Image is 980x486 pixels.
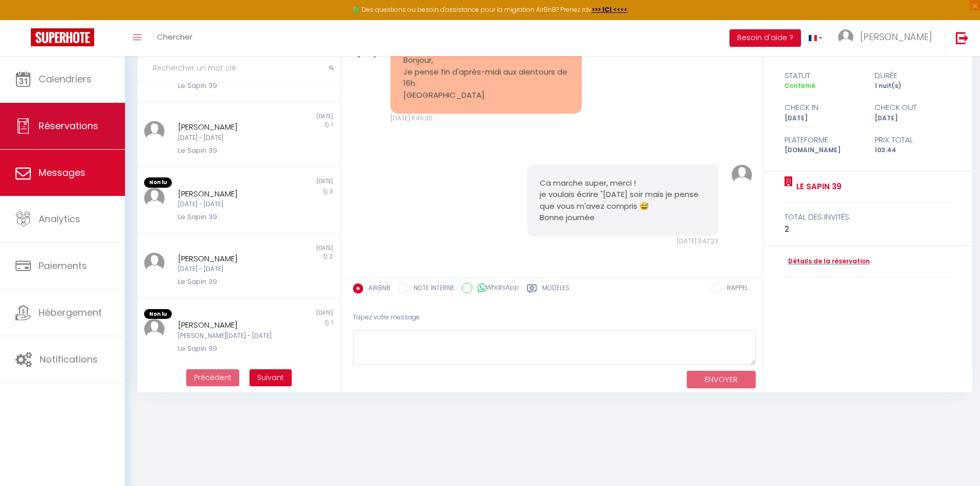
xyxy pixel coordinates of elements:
div: [DATE] [238,309,339,319]
div: [DATE] [778,114,868,123]
a: Le Sapin 39 [793,181,842,193]
div: Plateforme [778,134,868,146]
span: Analytics [39,212,80,225]
div: Le Sapin 39 [178,212,282,222]
div: [DATE] 11:47:23 [527,237,718,246]
div: [PERSON_NAME] [178,253,282,265]
span: Réservations [39,119,98,132]
span: Non lu [144,309,172,319]
span: Suivant [257,372,284,383]
span: Non lu [144,177,172,188]
div: total des invités [785,211,952,223]
button: Next [250,369,292,387]
pre: Ca marche super, merci ! je voulais écrire "[DATE] soir mais je pense que vous m'avez compris 😅 B... [540,177,705,224]
button: Previous [186,369,239,387]
span: 1 [331,319,333,327]
div: statut [778,69,868,82]
div: 2 [785,223,952,236]
label: AIRBNB [363,283,390,295]
div: check out [868,101,958,114]
div: [DATE] - [DATE] [178,200,282,209]
a: Chercher [149,20,200,56]
div: [DATE] [238,113,339,121]
img: ... [838,29,853,45]
pre: Bonjour, Je pense fin d'après-midi aux alentours de 16h. [GEOGRAPHIC_DATA] [403,55,569,101]
span: Chercher [157,31,192,42]
div: [PERSON_NAME] [178,188,282,200]
img: logout [956,31,969,44]
div: check in [778,101,868,114]
span: Confirmé [785,81,815,90]
img: ... [144,253,165,273]
label: WhatsApp [472,283,519,294]
div: [DATE] [238,177,339,188]
button: Besoin d'aide ? [729,29,801,47]
img: ... [144,121,165,141]
img: ... [732,165,752,185]
input: Rechercher un mot clé [137,54,341,83]
div: [DATE] [868,114,958,123]
div: Tapez votre message [353,305,756,330]
label: NOTE INTERNE [408,283,454,295]
span: Précédent [194,372,231,383]
div: [PERSON_NAME][DATE] - [DATE] [178,331,282,341]
span: 2 [330,253,333,260]
div: [DATE] - [DATE] [178,133,282,143]
img: Super Booking [31,28,94,46]
span: 3 [330,188,333,195]
div: 103.44 [868,146,958,155]
label: RAPPEL [722,283,748,295]
button: ENVOYER [687,371,756,389]
span: Calendriers [39,73,92,85]
img: ... [144,188,165,208]
div: [DATE] [238,244,339,253]
div: Le Sapin 39 [178,81,282,91]
a: ... [PERSON_NAME] [830,20,945,56]
span: [PERSON_NAME] [860,30,932,43]
div: Le Sapin 39 [178,277,282,287]
div: [PERSON_NAME] [178,319,282,331]
span: Messages [39,166,85,179]
div: [DATE] 11:46:36 [390,114,582,123]
div: [PERSON_NAME] [178,121,282,133]
div: Le Sapin 39 [178,146,282,156]
a: >>> ICI <<<< [592,5,628,14]
div: [DOMAIN_NAME] [778,146,868,155]
span: Paiements [39,259,87,272]
a: Détails de la réservation [785,257,870,266]
div: Le Sapin 39 [178,344,282,354]
div: 1 nuit(s) [868,81,958,91]
img: ... [144,319,165,339]
label: Modèles [542,283,569,296]
div: [DATE] - [DATE] [178,264,282,274]
span: Notifications [40,353,98,366]
div: Prix total [868,134,958,146]
span: 1 [331,121,333,129]
div: durée [868,69,958,82]
span: Hébergement [39,306,102,319]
